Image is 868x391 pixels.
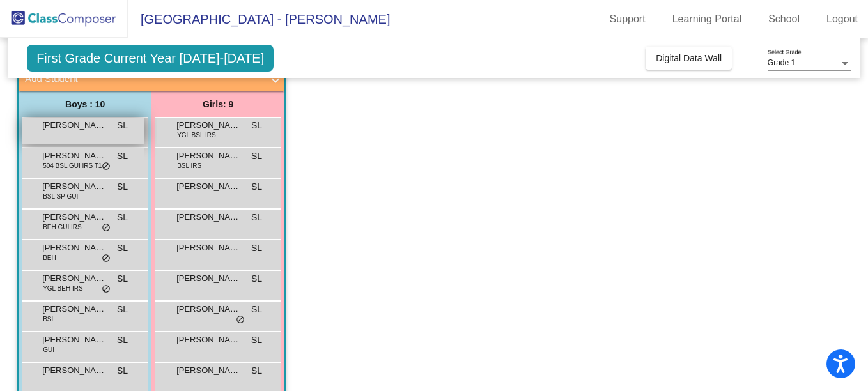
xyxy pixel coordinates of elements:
a: Support [600,9,656,29]
span: [PERSON_NAME] [176,211,240,224]
span: BSL SP GUI [43,192,78,201]
span: BSL [43,314,55,324]
span: SL [251,333,262,347]
span: GUI [43,345,54,355]
span: 504 BSL GUI IRS T1 [43,161,102,171]
span: SL [251,119,262,132]
span: [PERSON_NAME] [42,149,106,162]
span: SL [251,241,262,255]
span: SL [117,241,128,255]
span: YGL BEH IRS [43,284,82,293]
span: SL [117,211,128,224]
span: do_not_disturb_alt [102,223,111,233]
span: SL [251,303,262,316]
span: [PERSON_NAME] [176,180,240,193]
span: [PERSON_NAME] [42,211,106,224]
mat-expansion-panel-header: Add Student [19,66,284,91]
span: [PERSON_NAME] [42,333,106,346]
span: YGL BSL IRS [177,130,215,140]
span: SL [117,333,128,347]
div: Girls: 9 [151,91,284,117]
span: Digital Data Wall [656,53,722,63]
span: SL [251,180,262,194]
span: SL [117,180,128,194]
span: SL [117,119,128,132]
button: Digital Data Wall [646,47,732,70]
span: BSL IRS [177,161,201,171]
span: do_not_disturb_alt [236,315,245,325]
span: [GEOGRAPHIC_DATA] - [PERSON_NAME] [128,9,390,29]
span: SL [251,272,262,286]
span: do_not_disturb_alt [102,162,111,172]
span: [PERSON_NAME] [176,272,240,285]
div: Boys : 10 [19,91,151,117]
span: SL [251,211,262,224]
span: [PERSON_NAME] [176,303,240,316]
span: do_not_disturb_alt [102,284,111,295]
span: SL [251,149,262,163]
span: [PERSON_NAME] [42,364,106,377]
span: [PERSON_NAME] [42,180,106,193]
span: Grade 1 [768,58,795,67]
span: [PERSON_NAME] [42,119,106,132]
span: SL [117,303,128,316]
span: BEH [43,253,56,263]
a: Logout [816,9,868,29]
span: BEH GUI IRS [43,222,82,232]
mat-panel-title: Add Student [25,72,263,86]
span: [PERSON_NAME] [176,241,240,254]
span: First Grade Current Year [DATE]-[DATE] [27,45,274,72]
span: [PERSON_NAME] [42,241,106,254]
a: School [758,9,810,29]
span: do_not_disturb_alt [102,254,111,264]
span: [PERSON_NAME] [176,333,240,346]
span: [PERSON_NAME] [42,272,106,285]
a: Learning Portal [662,9,752,29]
span: SL [117,364,128,378]
span: [PERSON_NAME] [176,364,240,377]
span: SL [117,149,128,163]
span: [PERSON_NAME] [176,119,240,132]
span: [PERSON_NAME] [176,149,240,162]
span: [PERSON_NAME] [42,303,106,316]
span: SL [117,272,128,286]
span: SL [251,364,262,378]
